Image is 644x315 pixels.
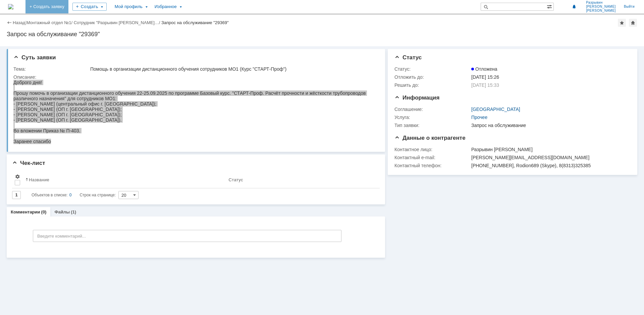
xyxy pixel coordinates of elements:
div: Запрос на обслуживание "29369" [161,20,229,25]
span: [PERSON_NAME] [586,9,616,13]
div: / [74,20,161,25]
div: Статус [228,177,243,182]
a: Перейти на домашнюю страницу [8,4,13,9]
span: Отложена [471,66,497,72]
div: [DATE] 15:26 [471,74,627,80]
div: / [26,20,74,25]
span: [PERSON_NAME] [586,5,616,9]
div: Отложить до: [394,74,470,80]
span: Информация [394,94,439,101]
div: [PERSON_NAME][EMAIL_ADDRESS][DOMAIN_NAME] [471,155,627,160]
div: Описание: [13,74,376,80]
span: Суть заявки [13,54,56,61]
div: Тип заявки: [394,123,470,128]
a: Сотрудник "Разрывин [PERSON_NAME]… [74,20,159,25]
span: Настройки [15,174,20,179]
div: Контактное лицо: [394,147,470,152]
span: Чек-лист [12,160,45,166]
span: Объектов в списке: [32,193,67,197]
div: Решить до: [394,82,470,88]
a: Комментарии [11,209,40,214]
div: Статус: [394,66,470,72]
a: Монтажный отдел №1 [26,20,71,25]
i: Строк на странице: [32,191,116,199]
div: Контактный e-mail: [394,155,470,160]
div: Контактный телефон: [394,163,470,168]
div: Услуга: [394,115,470,120]
div: Добавить в избранное [618,19,626,27]
div: (1) [71,209,76,214]
span: [DATE] 15:33 [471,82,499,88]
th: Статус [226,171,374,188]
span: Расширенный поиск [547,3,553,9]
span: Статус [394,54,422,61]
div: (0) [41,209,47,214]
div: | [25,20,26,25]
div: Разрывин [PERSON_NAME] [471,147,627,152]
div: Помощь в организации дистанционного обучения сотрудников МО1 (Курс "СТАРТ-Проф") [90,66,375,72]
a: Файлы [54,209,70,214]
div: Соглашение: [394,107,470,112]
div: [PHONE_NUMBER], Rodion689 (Skype), 8(8313)325385 [471,163,627,168]
div: Тема: [13,66,89,72]
div: Создать [72,3,107,11]
div: 0 [69,191,72,199]
a: Назад [13,20,25,25]
span: Разрывин [586,1,616,5]
th: Название [23,171,226,188]
img: logo [8,4,13,9]
a: Прочее [471,115,487,120]
a: [GEOGRAPHIC_DATA] [471,107,520,112]
span: Данные о контрагенте [394,135,466,141]
div: Сделать домашней страницей [629,19,637,27]
div: Запрос на обслуживание "29369" [7,31,637,38]
div: Запрос на обслуживание [471,123,627,128]
div: Название [29,177,49,182]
